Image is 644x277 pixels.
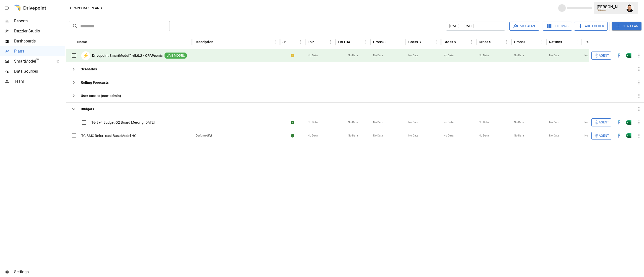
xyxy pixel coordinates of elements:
[408,120,418,124] span: No Data
[81,67,97,72] b: Scenarios
[599,120,609,125] span: Agent
[616,53,621,58] div: Open in Quick Edit
[616,120,621,125] img: quick-edit-flash.b8aec18c.svg
[308,54,318,58] span: No Data
[479,54,489,58] span: No Data
[355,38,362,45] button: Sort
[14,38,65,44] span: Dashboards
[599,53,609,59] span: Agent
[616,53,621,58] img: quick-edit-flash.b8aec18c.svg
[626,53,631,58] img: excel-icon.76473adf.svg
[444,40,460,44] div: Gross Sales: Marketplace
[626,133,631,138] img: excel-icon.76473adf.svg
[214,38,221,45] button: Sort
[444,134,454,138] span: No Data
[514,54,524,58] span: No Data
[496,38,503,45] button: Sort
[599,133,609,139] span: Agent
[70,5,87,11] button: CPAPcom
[338,40,355,44] div: EBITDA Margin
[362,38,369,45] button: EBITDA Margin column menu
[616,120,621,125] div: Open in Quick Edit
[426,38,433,45] button: Sort
[562,38,570,45] button: Sort
[373,134,383,138] span: No Data
[81,80,109,85] b: Rolling Forecasts
[348,134,358,138] span: No Data
[88,38,95,45] button: Sort
[36,58,39,64] span: ™
[503,38,510,45] button: Gross Sales: Wholesale column menu
[538,38,545,45] button: Gross Sales: Retail column menu
[584,40,601,44] div: Returns: DTC Online
[549,120,559,124] span: No Data
[88,5,90,11] div: /
[291,133,294,138] div: Sync complete
[327,38,334,45] button: EoP Cash column menu
[81,93,121,98] b: User Access (non-admin)
[320,38,327,45] button: Sort
[373,40,390,44] div: Gross Sales
[444,120,454,124] span: No Data
[81,51,90,60] div: ⚡
[626,120,631,125] img: excel-icon.76473adf.svg
[373,120,383,124] span: No Data
[81,107,94,112] b: Budgets
[14,68,65,74] span: Data Sources
[373,54,383,58] span: No Data
[14,28,65,34] span: Dazzler Studio
[637,38,644,45] button: Sort
[14,18,65,24] span: Reports
[408,134,418,138] span: No Data
[591,52,611,60] button: Agent
[591,118,611,126] button: Agent
[14,48,65,54] span: Plans
[574,22,608,31] button: Add Folder
[408,40,425,44] div: Gross Sales: DTC Online
[92,53,163,58] b: Drivepoint SmartModel™ v5.0.2 - CPAPcom's
[612,22,641,30] button: New Plan
[623,1,637,15] button: Francisco Sanchez
[574,38,581,45] button: Returns column menu
[290,38,297,45] button: Sort
[348,120,358,124] span: No Data
[514,134,524,138] span: No Data
[81,133,136,138] span: TG BMC Reforecast Base Model HC
[14,58,51,64] span: SmartModel
[91,120,155,125] span: TG 8+4 Budget Q2 Board Meeting [DATE]
[626,4,634,12] img: Francisco Sanchez
[514,40,531,44] div: Gross Sales: Retail
[77,40,87,44] div: Name
[584,120,594,124] span: No Data
[272,38,279,45] button: Description column menu
[479,134,489,138] span: No Data
[549,134,559,138] span: No Data
[479,120,489,124] span: No Data
[308,120,318,124] span: No Data
[397,38,405,45] button: Gross Sales column menu
[165,53,187,58] span: LIVE MODEL
[514,120,524,124] span: No Data
[584,134,594,138] span: No Data
[446,22,505,31] button: [DATE] – [DATE]
[291,53,294,58] div: Your plan has changes in Excel that are not reflected in the Drivepoint Data Warehouse, select "S...
[196,134,212,138] div: Don't modify!
[509,22,539,31] button: Visualize
[444,54,454,58] span: No Data
[468,38,475,45] button: Gross Sales: Marketplace column menu
[297,38,304,45] button: Status column menu
[433,38,440,45] button: Gross Sales: DTC Online column menu
[597,9,623,12] div: CPAPcom
[283,40,289,44] div: Status
[479,40,496,44] div: Gross Sales: Wholesale
[626,133,631,138] div: Open in Excel
[390,38,397,45] button: Sort
[597,5,623,9] div: [PERSON_NAME]
[14,269,65,275] span: Settings
[308,134,318,138] span: No Data
[291,120,294,125] div: Sync complete
[408,54,418,58] span: No Data
[549,40,562,44] div: Returns
[348,54,358,58] span: No Data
